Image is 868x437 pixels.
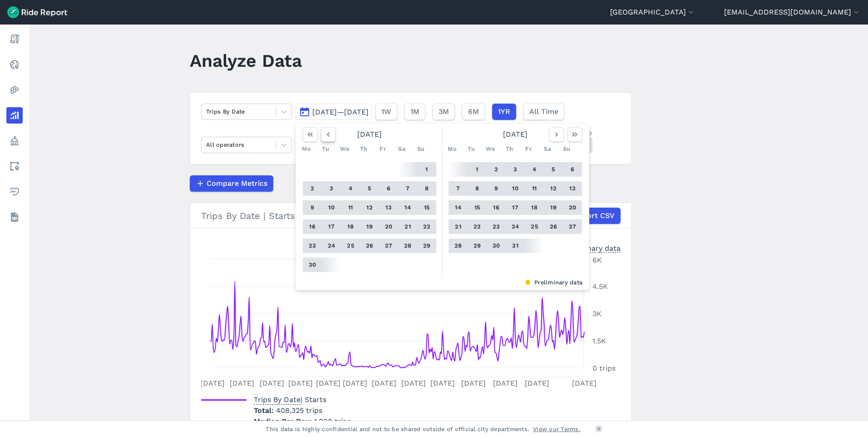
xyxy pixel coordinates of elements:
tspan: [DATE] [461,379,486,387]
button: 4 [527,162,542,177]
button: 8 [470,181,484,196]
a: Heatmaps [6,82,23,98]
button: 6 [565,162,580,177]
button: 16 [489,200,503,215]
button: 1M [404,104,425,120]
div: Tu [464,142,478,156]
button: 26 [546,219,561,234]
button: [GEOGRAPHIC_DATA] [610,7,695,18]
button: 9 [489,181,503,196]
button: 20 [381,219,396,234]
button: 10 [324,200,339,215]
div: Mo [299,142,314,156]
button: 23 [305,238,320,253]
button: 18 [527,200,542,215]
button: 3M [433,104,455,120]
span: 1M [410,106,419,117]
div: Sa [540,142,555,156]
button: 2 [489,162,503,177]
tspan: [DATE] [525,379,549,387]
button: 30 [489,238,503,253]
button: 27 [565,219,580,234]
button: 24 [508,219,523,234]
button: 15 [419,200,434,215]
tspan: [DATE] [430,379,455,387]
button: 5 [546,162,561,177]
div: We [483,142,498,156]
button: 7 [451,181,465,196]
span: 6M [468,106,479,117]
button: 1 [419,162,434,177]
button: 18 [343,219,358,234]
button: 23 [489,219,503,234]
button: 28 [451,238,465,253]
button: 24 [324,238,339,253]
button: [EMAIL_ADDRESS][DOMAIN_NAME] [724,7,861,18]
tspan: [DATE] [572,379,597,387]
button: 1 [470,162,484,177]
button: 5 [362,181,377,196]
button: 12 [362,200,377,215]
button: 28 [400,238,415,253]
div: Su [559,142,574,156]
button: 30 [305,258,320,272]
button: 17 [324,219,339,234]
div: Th [502,142,517,156]
button: All Time [523,104,564,120]
button: 9 [305,200,320,215]
button: 22 [470,219,484,234]
span: Export CSV [574,210,615,221]
div: Preliminary data [562,243,621,253]
button: 31 [508,238,523,253]
button: 13 [565,181,580,196]
button: 14 [451,200,465,215]
a: Analyze [6,107,23,124]
button: 4 [343,181,358,196]
div: Th [356,142,371,156]
button: 29 [419,238,434,253]
div: Mo [445,142,459,156]
button: 15 [470,200,484,215]
tspan: [DATE] [316,379,340,387]
div: We [337,142,352,156]
tspan: 0 trips [592,364,616,372]
button: 1YR [492,104,516,120]
button: 11 [527,181,542,196]
button: 6M [462,104,485,120]
tspan: 1.5K [592,337,606,345]
div: Su [414,142,428,156]
button: 3 [324,181,339,196]
a: View our Terms. [533,425,581,433]
h1: Analyze Data [190,48,302,73]
button: 13 [381,200,396,215]
span: Total [254,406,276,415]
tspan: [DATE] [200,379,225,387]
div: Tu [318,142,333,156]
div: Fr [521,142,536,156]
button: 7 [400,181,415,196]
a: Areas [6,158,23,174]
button: 17 [508,200,523,215]
button: 20 [565,200,580,215]
button: 25 [527,219,542,234]
a: Datasets [6,209,23,225]
img: Ride Report [7,6,67,18]
button: 21 [400,219,415,234]
span: 408,325 trips [276,406,322,415]
span: [DATE]—[DATE] [312,108,369,116]
span: 1YR [498,106,510,117]
span: Median Per Day [254,414,314,427]
tspan: [DATE] [230,379,254,387]
tspan: 3K [592,309,602,318]
button: 29 [470,238,484,253]
a: Report [6,31,23,47]
span: 1W [381,106,391,117]
div: Trips By Date | Starts [201,208,621,224]
tspan: [DATE] [372,379,396,387]
button: 1W [375,104,397,120]
button: 10 [508,181,523,196]
div: Fr [375,142,390,156]
div: Preliminary data [302,278,582,287]
button: 8 [419,181,434,196]
span: 3M [439,106,449,117]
